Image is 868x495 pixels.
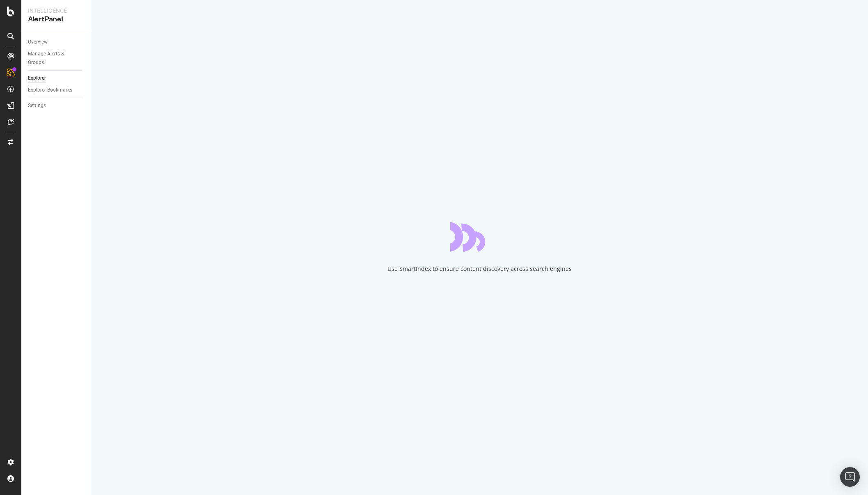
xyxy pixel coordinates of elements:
[28,38,85,46] a: Overview
[387,265,572,273] div: Use SmartIndex to ensure content discovery across search engines
[28,7,84,15] div: Intelligence
[28,74,85,82] a: Explorer
[28,50,77,67] div: Manage Alerts & Groups
[28,101,46,110] div: Settings
[840,467,860,487] div: Open Intercom Messenger
[28,101,85,110] a: Settings
[28,15,84,24] div: AlertPanel
[28,38,48,46] div: Overview
[28,86,85,94] a: Explorer Bookmarks
[28,74,46,82] div: Explorer
[28,50,85,67] a: Manage Alerts & Groups
[450,222,509,252] div: animation
[28,86,72,94] div: Explorer Bookmarks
